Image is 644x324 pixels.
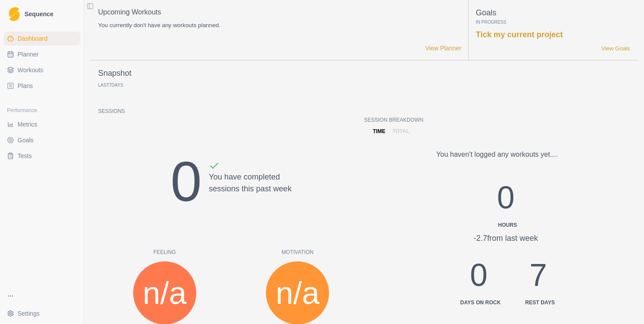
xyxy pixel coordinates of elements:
span: Workouts [18,66,43,74]
div: You have completed sessions this past week [209,161,292,224]
p: total [393,127,410,135]
p: Snapshot [98,67,131,79]
p: In Progress [476,19,630,25]
div: 7 [522,251,555,306]
p: You currently don't have any workouts planned. [98,21,461,30]
div: 0 [457,251,501,306]
p: Feeling [98,248,231,256]
a: View Goals [601,44,630,53]
span: Tests [18,151,32,160]
button: Settings [4,306,80,320]
p: time [373,127,386,135]
span: n/a [143,269,187,317]
p: You haven't logged any workouts yet.... [436,149,558,160]
a: Tests [4,149,80,163]
div: 0 [446,174,566,229]
a: LogoSequence [4,4,80,25]
div: 0 [170,140,202,224]
a: Plans [4,79,80,93]
p: Motivation [231,248,364,256]
div: Performance [4,103,80,117]
p: Goals [476,7,630,19]
div: -2.7 from last week [446,232,566,244]
a: View Planner [425,44,461,53]
div: Rest days [525,299,555,306]
p: Session Breakdown [364,116,630,124]
span: Dashboard [18,34,48,43]
a: Workouts [4,63,80,77]
p: Sessions [98,107,364,115]
span: Planner [18,50,39,59]
div: Days on Rock [460,299,501,306]
a: Metrics [4,117,80,131]
a: Planner [4,47,80,61]
span: Goals [18,136,34,144]
span: n/a [276,269,319,317]
span: Sequence [25,11,53,17]
span: Plans [18,81,33,90]
a: Tick my current project [476,30,563,39]
a: Dashboard [4,32,80,46]
img: Logo [9,7,20,21]
span: 7 [109,83,112,88]
a: Goals [4,133,80,147]
p: Last Days [98,83,123,88]
span: Metrics [18,120,37,129]
p: Upcoming Workouts [98,7,461,18]
div: Hours [450,221,566,229]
